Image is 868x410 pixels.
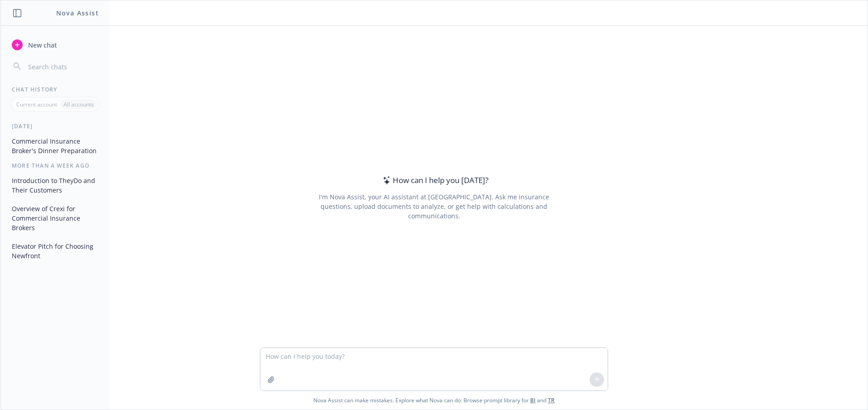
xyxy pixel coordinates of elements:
[530,396,536,404] a: BI
[8,201,102,235] button: Overview of Crexi for Commercial Insurance Brokers
[8,239,102,263] button: Elevator Pitch for Choosing Newfront
[1,162,109,169] div: More than a week ago
[1,122,109,130] div: [DATE]
[16,101,57,108] p: Current account
[8,173,102,198] button: Introduction to TheyDo and Their Customers
[26,60,98,73] input: Search chats
[8,134,102,158] button: Commercial Insurance Broker's Dinner Preparation
[548,396,555,404] a: TR
[63,101,94,108] p: All accounts
[380,174,488,186] div: How can I help you [DATE]?
[26,40,57,50] span: New chat
[1,86,109,93] div: Chat History
[8,37,102,53] button: New chat
[4,391,864,410] span: Nova Assist can make mistakes. Explore what Nova can do: Browse prompt library for and
[306,192,561,221] div: I'm Nova Assist, your AI assistant at [GEOGRAPHIC_DATA]. Ask me insurance questions, upload docum...
[56,8,99,18] h1: Nova Assist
